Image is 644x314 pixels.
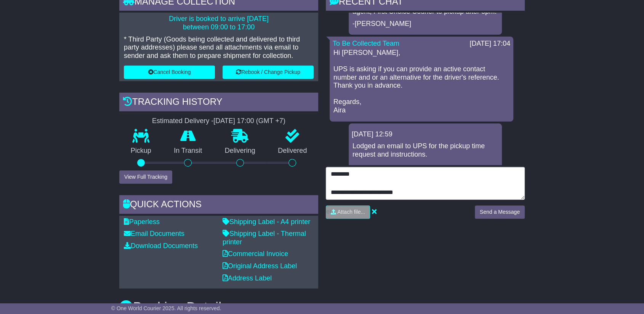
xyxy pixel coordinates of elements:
[223,66,314,79] button: Rebook / Change Pickup
[333,40,399,47] a: To Be Collected Team
[352,20,498,28] p: -[PERSON_NAME]
[352,130,499,139] div: [DATE] 12:59
[223,230,306,246] a: Shipping Label - Thermal printer
[119,147,163,155] p: Pickup
[163,147,214,155] p: In Transit
[119,195,318,216] div: Quick Actions
[223,250,288,258] a: Commercial Invoice
[119,93,318,113] div: Tracking history
[213,117,285,125] div: [DATE] 17:00 (GMT +7)
[124,230,184,237] a: Email Documents
[469,40,510,48] div: [DATE] 17:04
[333,49,509,115] p: Hi [PERSON_NAME], UPS is asking if you can provide an active contact number and or an alternative...
[124,242,198,250] a: Download Documents
[475,205,525,219] button: Send a Message
[119,117,318,125] div: Estimated Delivery -
[223,262,297,270] a: Original Address Label
[223,274,272,282] a: Address Label
[119,170,172,184] button: View Full Tracking
[124,218,160,226] a: Paperless
[124,66,215,79] button: Cancel Booking
[124,15,314,31] p: Driver is booked to arrive [DATE] between 09:00 to 17:00
[124,35,314,60] p: * Third Party (Goods being collected and delivered to third party addresses) please send all atta...
[267,147,319,155] p: Delivered
[352,142,498,175] p: Lodged an email to UPS for the pickup time request and instructions. -Aira
[213,147,267,155] p: Delivering
[111,305,221,311] span: © One World Courier 2025. All rights reserved.
[223,218,310,226] a: Shipping Label - A4 printer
